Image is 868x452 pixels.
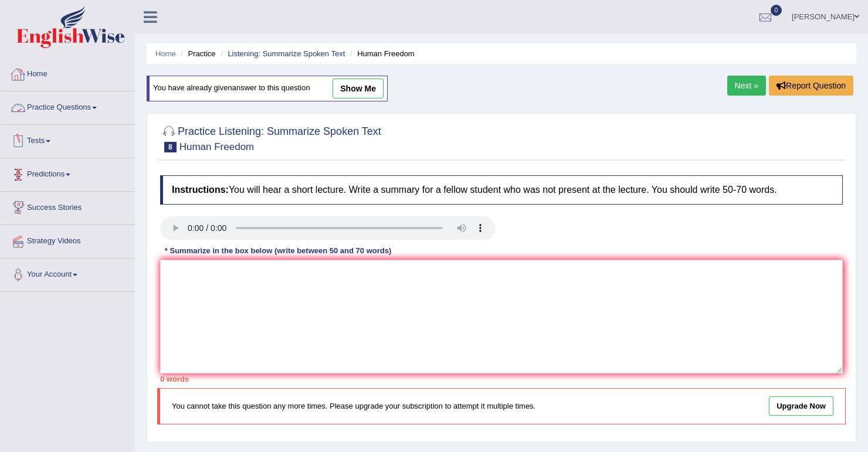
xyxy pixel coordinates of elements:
[160,175,843,205] h4: You will hear a short lecture. Write a summary for a fellow student who was not present at the le...
[771,5,782,16] span: 0
[1,158,134,188] a: Predictions
[1,259,134,288] a: Your Account
[179,141,255,152] small: Human Freedom
[228,49,345,58] a: Listening: Summarize Spoken Text
[769,76,853,96] button: Report Question
[172,400,668,412] p: You cannot take this question any more times. Please upgrade your subscription to attempt it mult...
[1,192,134,221] a: Success Stories
[160,246,396,257] div: * Summarize in the box below (write between 50 and 70 words)
[1,125,134,154] a: Tests
[147,76,388,101] div: You have already given answer to this question
[769,396,833,416] a: Upgrade Now
[1,91,134,121] a: Practice Questions
[155,49,176,58] a: Home
[160,373,843,385] div: 0 words
[333,79,384,98] a: show me
[172,185,229,195] b: Instructions:
[347,48,415,59] li: Human Freedom
[1,58,134,87] a: Home
[160,123,381,152] h2: Practice Listening: Summarize Spoken Text
[164,142,177,152] span: 8
[178,48,215,59] li: Practice
[1,225,134,254] a: Strategy Videos
[727,76,766,96] a: Next »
